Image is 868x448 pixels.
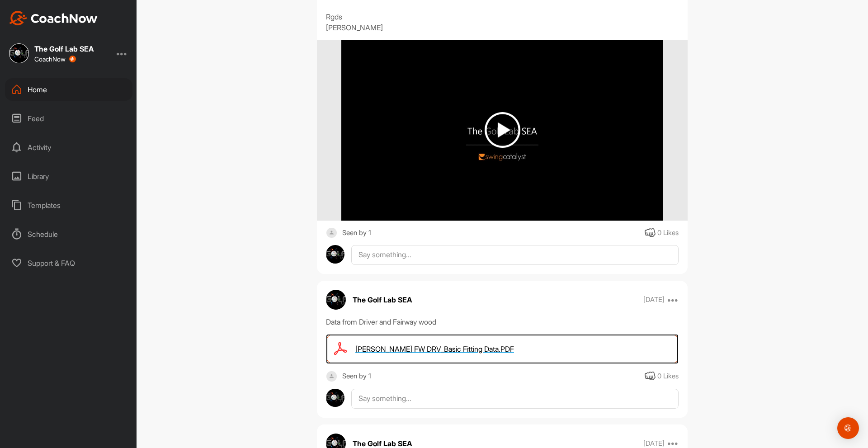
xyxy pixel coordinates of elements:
[9,11,98,25] img: CoachNow
[5,136,132,159] div: Activity
[837,417,859,439] div: Open Intercom Messenger
[326,227,337,239] img: square_default-ef6cabf814de5a2bf16c804365e32c732080f9872bdf737d349900a9daf73cf9.png
[5,107,132,130] div: Feed
[657,228,679,238] div: 0 Likes
[5,165,132,188] div: Library
[326,334,679,364] a: [PERSON_NAME] FW DRV_Basic Fitting Data.PDF
[5,194,132,217] div: Templates
[34,56,76,63] div: CoachNow
[485,112,520,148] img: play
[342,371,371,382] div: Seen by 1
[5,223,132,245] div: Schedule
[342,227,371,239] div: Seen by 1
[5,78,132,101] div: Home
[341,40,663,221] img: media
[5,252,132,274] div: Support & FAQ
[326,290,346,310] img: avatar
[326,245,344,264] img: avatar
[657,371,679,382] div: 0 Likes
[643,295,665,304] p: [DATE]
[34,45,94,52] div: The Golf Lab SEA
[355,344,514,354] span: [PERSON_NAME] FW DRV_Basic Fitting Data.PDF
[326,316,679,327] div: Data from Driver and Fairway wood
[643,439,665,448] p: [DATE]
[326,371,337,382] img: square_default-ef6cabf814de5a2bf16c804365e32c732080f9872bdf737d349900a9daf73cf9.png
[353,294,412,305] p: The Golf Lab SEA
[326,389,344,407] img: avatar
[9,43,29,63] img: square_62ef3ae2dc162735c7079ee62ef76d1e.jpg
